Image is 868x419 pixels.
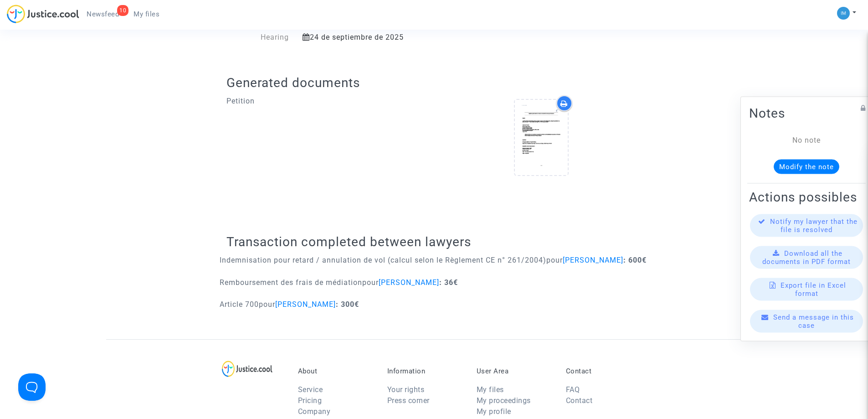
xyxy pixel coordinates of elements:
a: 10Newsfeed [79,7,126,21]
a: Company [298,407,331,416]
p: Article 700 [220,299,359,310]
p: About [298,367,374,375]
p: Contact [566,367,642,375]
a: My proceedings [477,396,531,405]
span: Notify my lawyer that the file is resolved [770,217,858,233]
a: FAQ [566,385,580,394]
span: [PERSON_NAME] [275,300,336,309]
p: Remboursement des frais de médiation [220,277,458,288]
h2: Generated documents [226,75,642,91]
span: [PERSON_NAME] [563,256,623,264]
b: : 600€ [623,256,647,264]
h2: Notes [749,105,864,121]
span: [PERSON_NAME] [379,278,439,287]
div: 10 [117,5,128,16]
iframe: Help Scout Beacon - Open [18,373,46,401]
div: Hearing [226,32,296,43]
h2: Actions possibles [749,189,864,205]
div: 24 de septiembre de 2025 [296,32,480,43]
b: : 300€ [336,300,359,309]
span: Download all the documents in PDF format [762,249,851,265]
img: a105443982b9e25553e3eed4c9f672e7 [837,7,850,20]
a: Press corner [387,396,430,405]
a: My profile [477,407,511,416]
p: Petition [226,95,427,107]
span: Newsfeed [87,10,119,18]
p: Information [387,367,463,375]
span: pour [362,278,439,287]
h2: Transaction completed between lawyers [226,234,642,250]
span: pour [259,300,336,309]
a: Service [298,385,323,394]
span: My files [134,10,159,18]
button: Modify the note [774,159,839,174]
div: No note [763,134,850,145]
a: My files [477,385,504,394]
span: Export file in Excel format [781,281,846,297]
img: logo-lg.svg [222,361,272,377]
p: User Area [477,367,552,375]
a: Pricing [298,396,322,405]
a: Your rights [387,385,425,394]
a: Contact [566,396,593,405]
p: Indemnisation pour retard / annulation de vol (calcul selon le Règlement CE n° 261/2004) [220,254,647,266]
img: jc-logo.svg [7,5,79,23]
span: pour [546,256,623,264]
span: Send a message in this case [773,313,854,329]
b: : 36€ [439,278,458,287]
a: My files [126,7,167,21]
